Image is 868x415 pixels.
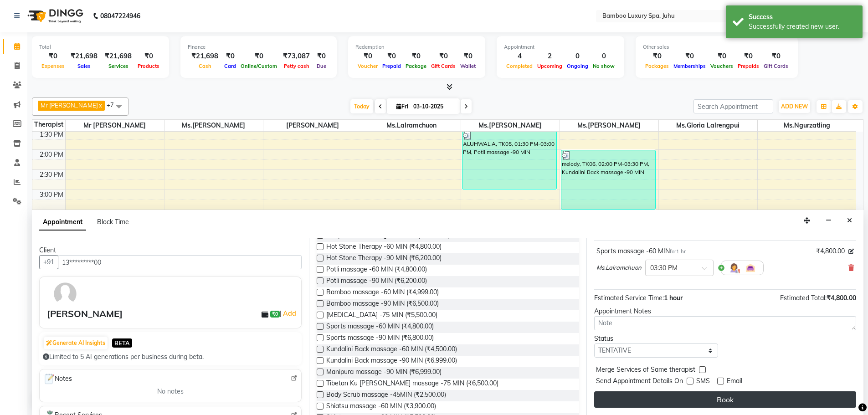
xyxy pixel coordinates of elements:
[279,51,313,61] div: ₹73,087
[39,63,67,69] span: Expenses
[735,63,761,69] span: Prepaids
[39,214,86,231] span: Appointment
[594,334,719,343] div: Status
[403,51,429,61] div: ₹0
[504,43,617,51] div: Appointment
[326,242,442,253] span: Hot Stone Therapy -60 MIN (₹4,800.00)
[749,12,856,22] div: Success
[196,63,214,69] span: Cash
[781,103,808,110] span: ADD NEW
[67,51,101,61] div: ₹21,698
[596,246,686,256] div: Sports massage -60 MIN
[39,43,162,51] div: Total
[664,294,683,302] span: 1 hour
[827,294,856,302] span: ₹4,800.00
[560,120,658,131] span: Ms.[PERSON_NAME]
[596,263,642,272] span: Ms.Lalramchuon
[749,22,856,31] div: Successfully created new user.
[758,120,857,131] span: Ms.Ngurzatling
[222,51,238,61] div: ₹0
[38,150,65,159] div: 2:00 PM
[735,51,761,61] div: ₹0
[326,401,436,413] span: Shiatsu massage -60 MIN (₹3,900.00)
[591,63,617,69] span: No show
[32,120,65,129] div: Therapist
[313,51,329,61] div: ₹0
[326,390,446,401] span: Body Scrub massage -45MIN (₹2,500.00)
[282,63,312,69] span: Petty cash
[362,120,461,131] span: Ms.Lalramchuon
[326,367,442,379] span: Manipura massage -90 MIN (₹6,999.00)
[41,102,98,109] span: Mr [PERSON_NAME]
[75,63,93,69] span: Sales
[38,130,65,139] div: 1:30 PM
[282,308,298,319] a: Add
[280,308,298,319] span: |
[380,51,403,61] div: ₹0
[39,51,67,61] div: ₹0
[326,287,439,299] span: Bamboo massage -60 MIN (₹4,999.00)
[164,120,263,131] span: Ms.[PERSON_NAME]
[591,51,617,61] div: 0
[326,344,457,356] span: Kundalini Back massage -60 MIN (₹4,500.00)
[38,190,65,200] div: 3:00 PM
[238,63,279,69] span: Online/Custom
[326,322,434,333] span: Sports massage -60 MIN (₹4,800.00)
[565,63,591,69] span: Ongoing
[66,120,164,131] span: Mr [PERSON_NAME]
[779,100,810,113] button: ADD NEW
[848,249,854,254] i: Edit price
[535,63,565,69] span: Upcoming
[429,51,458,61] div: ₹0
[112,338,132,347] span: BETA
[238,51,279,61] div: ₹0
[44,337,108,349] button: Generate AI Insights
[135,63,162,69] span: Products
[504,63,535,69] span: Completed
[596,376,683,388] span: Send Appointment Details On
[38,170,65,179] div: 2:30 PM
[326,379,498,390] span: Tibetan Ku [PERSON_NAME] massage -75 MIN (₹6,500.00)
[403,63,429,69] span: Package
[727,376,742,388] span: Email
[326,356,457,367] span: Kundalini Back massage -90 MIN (₹6,999.00)
[188,51,222,61] div: ₹21,698
[394,103,411,110] span: Fri
[98,102,102,109] a: x
[39,255,58,269] button: +91
[222,63,238,69] span: Card
[355,43,478,51] div: Redemption
[693,99,773,113] input: Search Appointment
[745,262,756,273] img: Interior.png
[461,120,560,131] span: Ms.[PERSON_NAME]
[676,248,686,255] span: 1 hr
[355,51,380,61] div: ₹0
[708,63,735,69] span: Vouchers
[23,3,86,29] img: logo
[326,299,439,310] span: Bamboo massage -90 MIN (₹6,500.00)
[462,130,557,189] div: ALUHWALIA, TK05, 01:30 PM-03:00 PM, Potli massage -90 MIN
[135,51,162,61] div: ₹0
[671,63,708,69] span: Memberships
[326,265,427,276] span: Potli massage -60 MIN (₹4,800.00)
[816,246,845,256] span: ₹4,800.00
[594,307,856,316] div: Appointment Notes
[458,63,478,69] span: Wallet
[504,51,535,61] div: 4
[761,51,791,61] div: ₹0
[97,218,129,226] span: Block Time
[263,120,362,131] span: [PERSON_NAME]
[106,63,131,69] span: Services
[780,294,827,302] span: Estimated Total:
[411,100,456,113] input: 2025-10-03
[643,43,791,51] div: Other sales
[355,63,380,69] span: Voucher
[101,51,135,61] div: ₹21,698
[594,391,856,408] button: Book
[729,262,740,273] img: Hairdresser.png
[270,311,280,318] span: ₹0
[671,51,708,61] div: ₹0
[458,51,478,61] div: ₹0
[188,43,329,51] div: Finance
[561,150,656,209] div: melody, TK06, 02:00 PM-03:30 PM, Kundalini Back massage -90 MIN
